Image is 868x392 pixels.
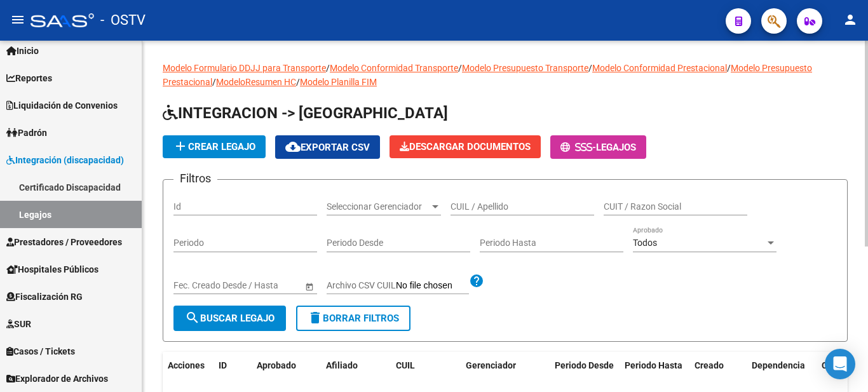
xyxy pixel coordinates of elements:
[6,153,124,167] span: Integración (discapacidad)
[6,344,75,358] span: Casos / Tickets
[327,280,396,290] span: Archivo CSV CUIL
[6,44,39,58] span: Inicio
[6,71,52,85] span: Reportes
[6,235,122,249] span: Prestadores / Proveedores
[396,280,469,292] input: Archivo CSV CUIL
[163,135,266,158] button: Crear Legajo
[173,306,286,331] button: Buscar Legajo
[168,360,205,370] span: Acciones
[469,273,484,288] mat-icon: help
[231,280,293,291] input: Fecha fin
[6,372,108,386] span: Explorador de Archivos
[219,360,227,370] span: ID
[550,135,646,159] button: -Legajos
[100,6,146,34] span: - OSTV
[596,142,636,153] span: Legajos
[752,360,805,370] span: Dependencia
[466,360,516,370] span: Gerenciador
[326,360,358,370] span: Afiliado
[6,290,83,304] span: Fiscalización RG
[257,360,296,370] span: Aprobado
[6,262,98,276] span: Hospitales Públicos
[185,310,200,325] mat-icon: search
[6,317,31,331] span: SUR
[173,139,188,154] mat-icon: add
[285,142,370,153] span: Exportar CSV
[396,360,415,370] span: CUIL
[302,280,316,293] button: Open calendar
[185,313,275,324] span: Buscar Legajo
[275,135,380,159] button: Exportar CSV
[462,63,588,73] a: Modelo Presupuesto Transporte
[300,77,377,87] a: Modelo Planilla FIM
[173,141,255,152] span: Crear Legajo
[296,306,410,331] button: Borrar Filtros
[400,141,531,152] span: Descargar Documentos
[308,310,323,325] mat-icon: delete
[10,12,25,27] mat-icon: menu
[6,98,118,112] span: Liquidación de Convenios
[163,63,326,73] a: Modelo Formulario DDJJ para Transporte
[695,360,724,370] span: Creado
[560,142,596,153] span: -
[330,63,458,73] a: Modelo Conformidad Transporte
[6,126,47,140] span: Padrón
[625,360,682,370] span: Periodo Hasta
[285,139,301,154] mat-icon: cloud_download
[825,349,855,379] div: Open Intercom Messenger
[592,63,727,73] a: Modelo Conformidad Prestacional
[390,135,541,158] button: Descargar Documentos
[216,77,296,87] a: ModeloResumen HC
[163,104,448,122] span: INTEGRACION -> [GEOGRAPHIC_DATA]
[173,280,220,291] input: Fecha inicio
[555,360,614,370] span: Periodo Desde
[173,170,217,187] h3: Filtros
[327,201,430,212] span: Seleccionar Gerenciador
[843,12,858,27] mat-icon: person
[633,238,657,248] span: Todos
[308,313,399,324] span: Borrar Filtros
